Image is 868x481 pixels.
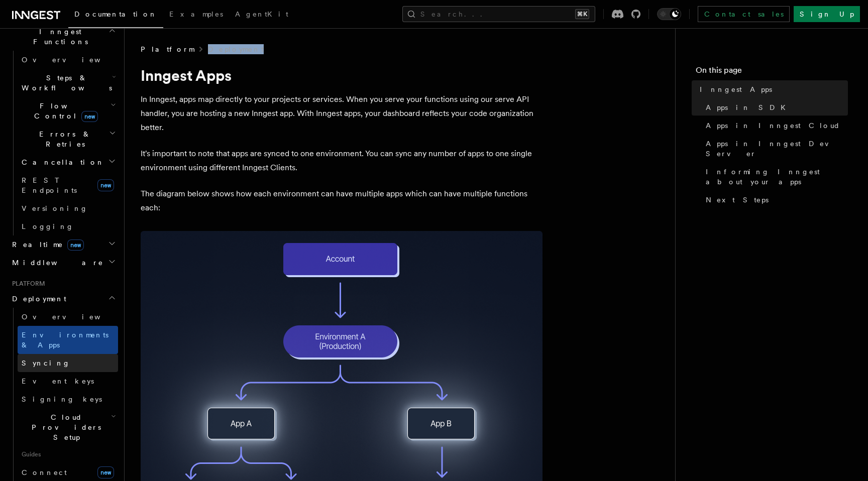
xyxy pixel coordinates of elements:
button: Flow Controlnew [18,97,118,125]
h1: Inngest Apps [141,66,542,84]
a: Deployment [208,44,264,54]
button: Steps & Workflows [18,69,118,97]
span: Syncing [22,359,70,367]
a: Next Steps [702,191,848,209]
p: The diagram below shows how each environment can have multiple apps which can have multiple funct... [141,187,542,215]
span: Apps in Inngest Cloud [706,121,840,131]
kbd: ⌘K [575,9,589,19]
span: Signing keys [22,395,102,403]
span: Platform [8,280,45,288]
h4: On this page [696,64,848,80]
button: Inngest Functions [8,23,118,51]
a: Sign Up [794,6,860,22]
a: Apps in SDK [702,98,848,116]
span: Informing Inngest about your apps [706,167,848,187]
span: Realtime [8,239,84,250]
span: new [97,179,114,191]
a: Apps in Inngest Cloud [702,116,848,135]
button: Errors & Retries [18,125,118,153]
span: Inngest Apps [700,84,772,94]
span: new [97,466,114,478]
button: Search...⌘K [402,6,595,22]
span: new [81,111,98,122]
div: Inngest Functions [8,51,118,235]
a: Event keys [18,372,118,390]
span: Errors & Retries [18,129,109,149]
p: In Inngest, apps map directly to your projects or services. When you serve your functions using o... [141,92,542,135]
a: Environments & Apps [18,326,118,354]
a: Inngest Apps [696,80,848,98]
span: Guides [18,446,118,462]
button: Cloud Providers Setup [18,408,118,446]
span: Cloud Providers Setup [18,412,111,442]
span: Apps in SDK [706,102,792,112]
button: Deployment [8,290,118,308]
span: Deployment [8,294,66,304]
p: It's important to note that apps are synced to one environment. You can sync any number of apps t... [141,147,542,175]
a: Contact sales [698,6,790,22]
span: Event keys [22,377,94,385]
a: AgentKit [229,3,294,27]
span: Logging [22,222,74,230]
span: Cancellation [18,157,104,167]
span: Documentation [74,10,157,18]
span: Middleware [8,258,103,268]
a: Overview [18,308,118,326]
span: Steps & Workflows [18,73,112,93]
span: Versioning [22,204,88,212]
span: new [67,239,84,251]
button: Toggle dark mode [657,8,681,20]
span: Inngest Functions [8,27,108,47]
button: Middleware [8,254,118,272]
a: Informing Inngest about your apps [702,163,848,191]
span: REST Endpoints [22,176,77,194]
a: Documentation [68,3,163,28]
a: Versioning [18,199,118,217]
a: Examples [163,3,229,27]
a: Signing keys [18,390,118,408]
button: Cancellation [18,153,118,171]
a: Apps in Inngest Dev Server [702,135,848,163]
span: Apps in Inngest Dev Server [706,139,848,159]
button: Realtimenew [8,235,118,254]
span: Flow Control [18,101,111,121]
span: AgentKit [235,10,288,18]
a: Logging [18,217,118,235]
a: Syncing [18,354,118,372]
span: Next Steps [706,195,769,205]
a: REST Endpointsnew [18,171,118,199]
span: Overview [22,56,125,64]
span: Overview [22,313,125,321]
span: Connect [22,468,67,476]
span: Platform [141,44,194,54]
span: Environments & Apps [22,331,108,349]
a: Overview [18,51,118,69]
span: Examples [169,10,223,18]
